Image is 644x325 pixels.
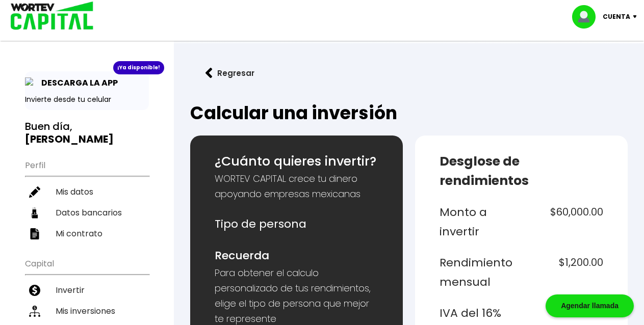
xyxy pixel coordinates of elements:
[215,214,378,234] h6: Tipo de persona
[25,120,149,146] h3: Buen día,
[205,68,213,78] img: flecha izquierda
[25,181,149,202] a: Mis datos
[25,94,149,105] p: Invierte desde tu celular
[440,253,517,291] h6: Rendimiento mensual
[546,294,634,317] div: Agendar llamada
[25,301,149,321] a: Mis inversiones
[29,285,40,296] img: invertir-icon.b3b967d7.svg
[190,60,270,87] button: Regresar
[113,61,164,74] div: ¡Ya disponible!
[25,154,149,244] ul: Perfil
[603,9,630,24] p: Cuenta
[215,246,378,265] h6: Recuerda
[215,171,378,202] p: WORTEV CAPITAL crece tu dinero apoyando empresas mexicanas
[572,5,603,29] img: profile-image
[630,15,644,18] img: icon-down
[190,103,628,123] h2: Calcular una inversión
[525,203,603,241] h6: $60,000.00
[25,132,114,146] b: [PERSON_NAME]
[25,280,149,301] a: Invertir
[29,186,40,198] img: editar-icon.952d3147.svg
[25,202,149,223] a: Datos bancarios
[440,203,517,241] h6: Monto a invertir
[36,76,118,89] p: DESCARGA LA APP
[215,152,378,171] h5: ¿Cuánto quieres invertir?
[190,60,628,87] a: flecha izquierdaRegresar
[29,306,40,317] img: inversiones-icon.6695dc30.svg
[29,228,40,239] img: contrato-icon.f2db500c.svg
[525,253,603,291] h6: $1,200.00
[29,207,40,219] img: datos-icon.10cf9172.svg
[440,152,603,190] h5: Desglose de rendimientos
[25,223,149,244] a: Mi contrato
[25,77,36,89] img: app-icon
